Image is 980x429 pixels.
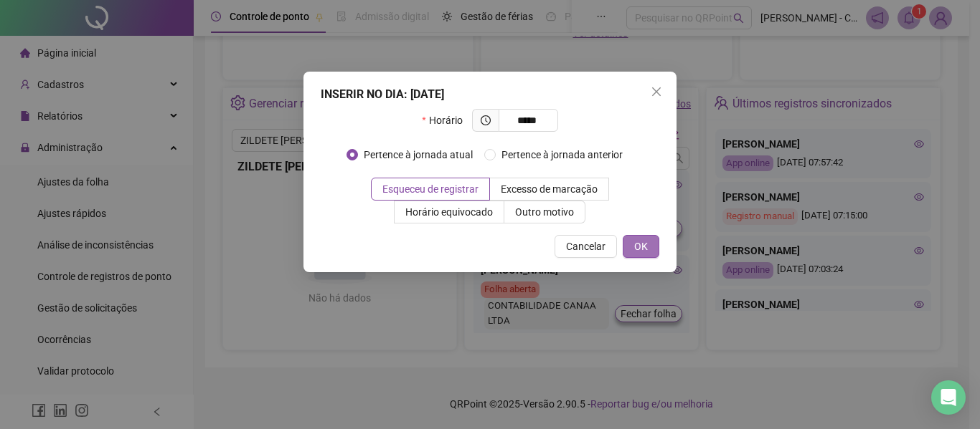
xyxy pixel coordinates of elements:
[931,380,966,415] div: Open Intercom Messenger
[651,86,662,97] span: close
[321,86,659,103] div: INSERIR NO DIA : [DATE]
[515,206,574,218] span: Outro motivo
[501,183,598,195] span: Excesso de marcação
[405,206,493,218] span: Horário equivocado
[422,109,471,132] label: Horário
[566,238,606,254] span: Cancelar
[358,147,479,163] span: Pertence à jornada atual
[634,238,648,254] span: OK
[555,235,617,258] button: Cancelar
[623,235,659,258] button: OK
[496,147,628,163] span: Pertence à jornada anterior
[481,115,491,125] span: clock-circle
[645,80,668,103] button: Close
[382,183,479,195] span: Esqueceu de registrar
